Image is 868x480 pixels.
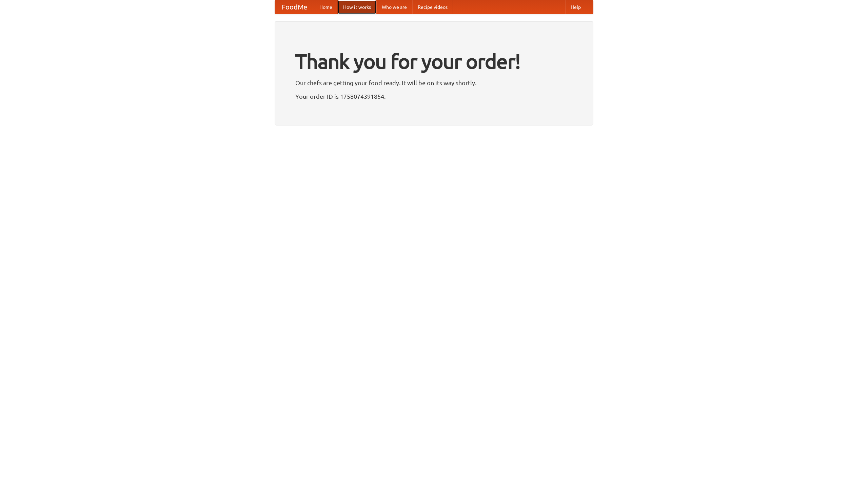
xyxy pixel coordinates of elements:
[412,0,453,14] a: Recipe videos
[295,91,573,101] p: Your order ID is 1758074391854.
[376,0,412,14] a: Who we are
[314,0,338,14] a: Home
[338,0,376,14] a: How it works
[275,0,314,14] a: FoodMe
[565,0,586,14] a: Help
[295,78,573,88] p: Our chefs are getting your food ready. It will be on its way shortly.
[295,45,573,78] h1: Thank you for your order!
